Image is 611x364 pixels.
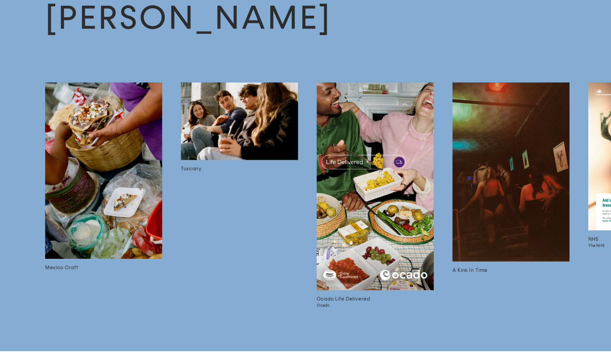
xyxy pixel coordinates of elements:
[452,82,570,308] a: A Kink In Time
[45,82,162,308] a: Mexico Craft
[317,296,434,303] h3: Ocado Life Delivered
[317,82,434,308] a: Ocado Life DeliveredOcado
[181,165,298,173] h3: Tuscany
[317,303,422,308] span: Ocado
[45,264,162,271] h3: Mexico Craft
[181,82,298,308] a: Tuscany
[452,267,570,274] h3: A Kink In Time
